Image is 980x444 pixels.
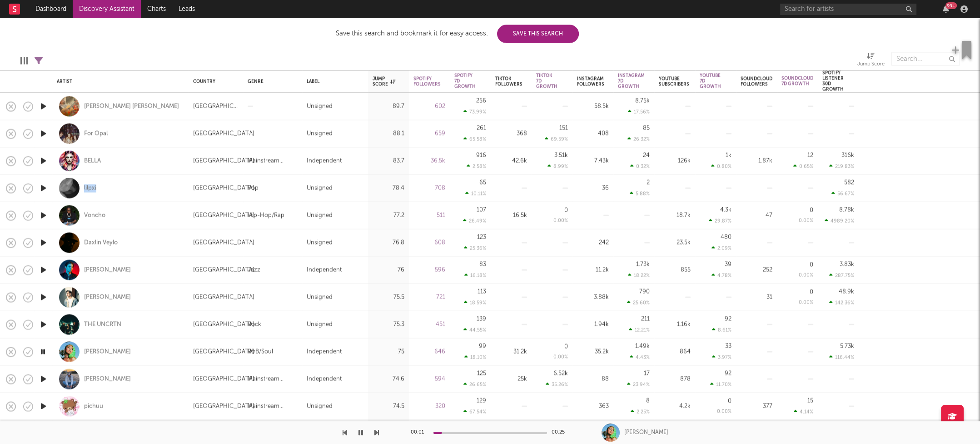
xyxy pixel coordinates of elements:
div: 26.32 % [627,136,650,142]
div: 75.5 [373,292,404,303]
div: Soundcloud 7D Growth [781,75,813,86]
div: 1.16k [659,319,691,330]
div: 287.75 % [829,273,854,279]
div: 29.87 % [709,218,731,224]
a: THE UNCRTN [84,320,121,329]
div: 42.6k [495,155,527,166]
div: 25.36 % [464,245,486,251]
div: 480 [721,234,731,240]
div: 6.52k [553,371,568,377]
div: 69.59 % [545,136,568,142]
div: 88.1 [373,128,404,139]
div: 4.14 % [794,409,813,415]
div: 4.3k [720,207,731,213]
div: 721 [413,292,445,303]
a: [PERSON_NAME] [84,375,131,383]
div: 31.2k [495,346,527,357]
div: [GEOGRAPHIC_DATA] [193,183,254,194]
div: 242 [577,237,609,248]
div: 16.5k [495,210,527,221]
div: 116.44 % [829,354,854,360]
a: Daxlin Veylo [84,239,118,247]
div: Pop [248,183,259,194]
a: [PERSON_NAME] [PERSON_NAME] [84,102,179,110]
div: 78.4 [373,183,404,194]
div: 83.7 [373,155,404,166]
div: 790 [639,289,650,295]
div: 368 [495,128,527,139]
div: Filters(11 filters active) [35,48,43,74]
div: 2.58 % [467,164,486,170]
div: [GEOGRAPHIC_DATA] [193,346,254,357]
div: Jazz [248,264,260,275]
div: Hip-Hop/Rap [248,210,284,221]
div: 36.5k [413,155,445,166]
div: 0.00 % [553,219,568,224]
div: Mainstream Electronic [248,401,298,412]
div: 602 [413,101,445,112]
a: lilpxi [84,184,96,192]
button: Save This Search [497,25,579,43]
div: Rock [248,319,261,330]
div: 23.5k [659,237,691,248]
div: Soundcloud Followers [741,76,772,87]
div: 73.99 % [463,109,486,115]
div: 1.73k [636,262,650,268]
div: 659 [413,128,445,139]
div: 211 [641,316,650,322]
div: 99 + [945,2,957,9]
div: Unsigned [307,183,333,194]
div: 5.73k [840,344,854,349]
div: 47 [741,210,772,221]
div: 646 [413,346,445,357]
div: 252 [741,264,772,275]
a: [PERSON_NAME] [84,348,131,356]
div: 8.99 % [547,164,568,170]
div: [GEOGRAPHIC_DATA] [193,101,239,112]
div: 74.5 [373,401,404,412]
div: 3.97 % [712,354,731,360]
div: YouTube 7D Growth [700,73,721,89]
div: 89.7 [373,101,404,112]
div: 0 [810,262,813,268]
div: 75.3 [373,319,404,330]
div: For Opal [84,130,108,138]
div: 26.65 % [463,382,486,388]
div: 123 [477,234,486,240]
div: 12 [807,153,813,159]
a: BELLA [84,157,101,165]
div: 0.00 % [553,355,568,360]
div: 33 [725,344,731,349]
div: 151 [559,125,568,131]
div: 99 [479,344,486,349]
div: 76.8 [373,237,404,248]
div: 65 [479,180,486,186]
div: Independent [307,346,342,357]
div: [GEOGRAPHIC_DATA] [193,155,254,166]
div: 0 [810,207,813,213]
div: pichuu [84,402,103,410]
div: 129 [477,398,486,404]
div: Instagram 7D Growth [618,73,645,89]
div: 8.61 % [712,327,731,333]
div: 256 [476,98,486,104]
div: Unsigned [307,319,333,330]
div: 1.87k [741,155,772,166]
div: 2.25 % [631,409,650,415]
div: [GEOGRAPHIC_DATA] [193,210,254,221]
a: [PERSON_NAME] [84,293,131,301]
div: 31 [741,292,772,303]
div: Spotify Followers [413,76,441,87]
div: 0 [728,398,731,404]
div: 8.78k [839,207,854,213]
div: Independent [307,155,342,166]
div: 316k [841,153,854,159]
div: 4989.20 % [825,218,854,224]
div: Jump Score [373,76,395,87]
div: Country [193,79,234,85]
div: 4.2k [659,401,691,412]
div: 18.10 % [464,354,486,360]
div: Unsigned [307,101,333,112]
div: 916 [476,153,486,159]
